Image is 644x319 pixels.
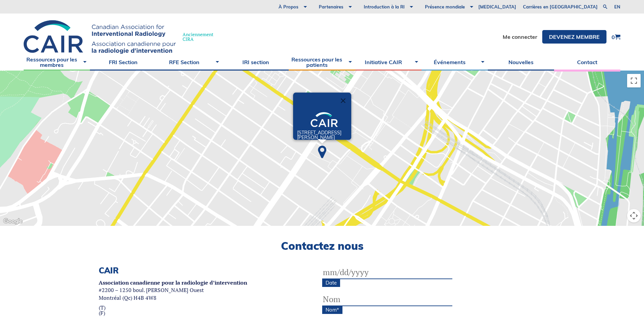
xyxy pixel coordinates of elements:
[503,34,537,39] a: Me connecter
[24,20,220,54] a: AnciennementCIRA
[297,130,351,140] p: [STREET_ADDRESS][PERSON_NAME]
[99,310,247,316] a: (F)
[612,34,620,40] a: 0
[183,32,213,42] span: Anciennement CIRA
[422,54,488,71] a: Événements
[99,305,247,310] a: (T)
[90,54,156,71] a: FRI Section
[2,217,24,226] a: Ouvrir cette zone dans Google Maps (dans une nouvelle fenêtre)
[24,20,176,54] img: CIRA
[542,30,606,44] a: DEVENEZ MEMBRE
[99,279,247,301] p: #2200 – 1250 boul. [PERSON_NAME] Ouest Montréal (Qc) H4B 4W8
[322,278,340,287] label: Date
[322,293,452,306] input: Nom
[222,54,289,71] a: IRI section
[311,112,338,127] img: Logo_CAIR_footer.svg
[99,279,247,286] strong: Association canadienne pour la radiologie d’intervention
[627,74,641,87] button: Passer en plein écran
[627,209,641,222] button: Commandes de la caméra de la carte
[335,92,351,109] button: Fermer
[614,5,620,9] a: en
[156,54,222,71] a: RFE Section
[355,54,422,71] a: Initiative CAIR
[554,54,620,71] a: Contact
[24,54,90,71] a: Ressources pour les membres
[488,54,554,71] a: Nouvelles
[322,305,342,314] label: Nom
[2,217,24,226] img: Google
[99,266,247,275] h3: CAIR
[24,239,620,252] h2: Contactez nous
[289,54,355,71] a: Ressources pour les patients
[322,266,452,279] input: mm/dd/yyyy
